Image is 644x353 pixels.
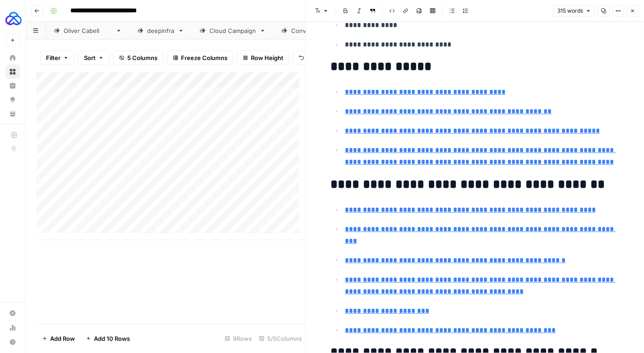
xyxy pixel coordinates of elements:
[46,22,130,40] a: [PERSON_NAME]
[181,53,227,62] span: Freeze Columns
[291,26,313,35] div: Convex
[50,334,75,343] span: Add Row
[64,26,112,35] div: [PERSON_NAME]
[46,53,60,62] span: Filter
[5,7,20,30] button: Workspace: AUQ
[273,22,331,40] a: Convex
[84,53,96,62] span: Sort
[78,51,110,65] button: Sort
[113,51,163,65] button: 5 Columns
[167,51,233,65] button: Freeze Columns
[251,53,283,62] span: Row Height
[130,22,192,40] a: deepinfra
[221,331,255,346] div: 9 Rows
[557,7,583,15] span: 315 words
[192,22,273,40] a: Cloud Campaign
[5,10,22,27] img: AUQ Logo
[255,331,306,346] div: 5/5 Columns
[94,334,130,343] span: Add 10 Rows
[127,53,158,62] span: 5 Columns
[5,79,20,93] a: Insights
[5,51,20,65] a: Home
[5,93,20,107] a: Opportunities
[5,306,20,320] a: Settings
[237,51,289,65] button: Row Height
[553,5,595,17] button: 315 words
[5,65,20,79] a: Browse
[5,107,20,121] a: Your Data
[5,320,20,335] a: Usage
[209,26,256,35] div: Cloud Campaign
[40,51,74,65] button: Filter
[80,331,135,346] button: Add 10 Rows
[37,331,80,346] button: Add Row
[5,335,20,349] button: Help + Support
[147,26,174,35] div: deepinfra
